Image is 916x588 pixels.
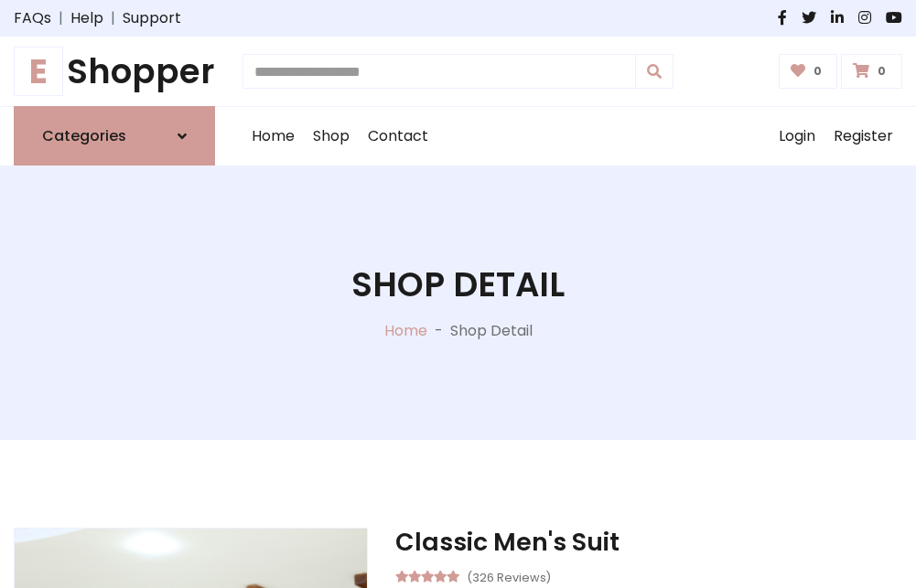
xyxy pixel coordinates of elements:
p: - [427,320,450,342]
h1: Shopper [14,51,215,91]
a: Home [384,320,427,341]
a: Login [770,107,824,166]
span: E [14,47,63,96]
a: Help [70,7,103,29]
p: Shop Detail [450,320,533,342]
a: FAQs [14,7,51,29]
h6: Categories [42,127,126,144]
a: Shop [304,107,359,166]
a: Home [242,107,304,166]
a: 0 [841,54,902,89]
a: EShopper [14,51,215,91]
span: 0 [873,63,890,80]
span: 0 [809,63,826,80]
a: Contact [359,107,437,166]
a: Categories [14,106,215,166]
small: (326 Reviews) [467,565,551,587]
a: 0 [779,54,838,89]
h3: Classic Men's Suit [395,528,902,557]
h1: Shop Detail [351,264,565,305]
span: | [103,7,123,29]
span: | [51,7,70,29]
a: Support [123,7,181,29]
a: Register [824,107,902,166]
